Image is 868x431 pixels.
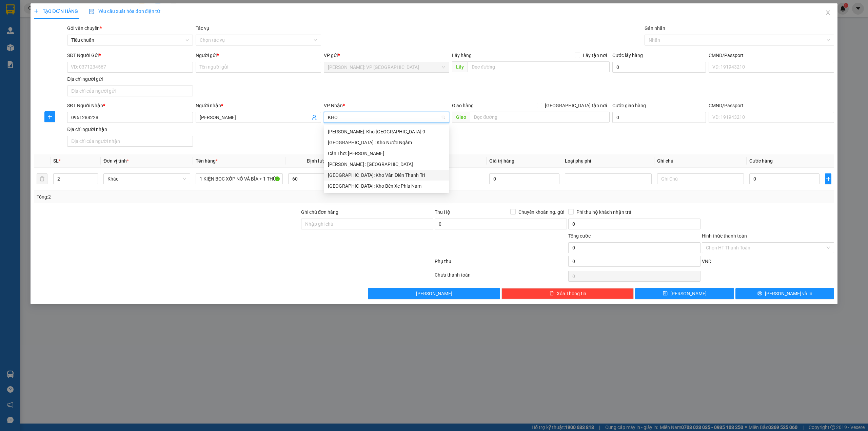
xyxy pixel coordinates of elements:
[67,25,102,31] span: Gói vận chuyển
[612,103,646,108] label: Cước giao hàng
[654,154,747,168] th: Ghi chú
[324,148,449,159] div: Cần Thơ: Kho Ninh Kiều
[435,209,450,215] span: Thu Hộ
[324,103,343,108] span: VP Nhận
[71,35,189,45] span: Tiêu chuẩn
[324,137,449,148] div: Hà Nội : Kho Nước Ngầm
[612,112,706,123] input: Cước giao hàng
[574,208,634,216] span: Phí thu hộ khách nhận trả
[67,102,193,109] div: SĐT Người Nhận
[562,154,654,168] th: Loại phụ phí
[489,158,514,164] span: Giá trị hàng
[103,158,129,164] span: Đơn vị tính
[663,291,668,296] span: save
[612,53,643,58] label: Cước lấy hàng
[702,259,711,264] span: VND
[196,52,321,59] div: Người gửi
[328,62,445,72] span: Hồ Chí Minh: VP Quận Tân Phú
[307,158,331,164] span: Định lượng
[749,158,773,164] span: Cước hàng
[67,136,193,147] input: Địa chỉ của người nhận
[825,173,831,184] button: plus
[452,103,474,108] span: Giao hàng
[557,290,586,297] span: Xóa Thông tin
[196,102,321,109] div: Người nhận
[645,25,665,31] label: Gán nhãn
[735,288,834,299] button: printer[PERSON_NAME] và In
[580,52,610,59] span: Lấy tận nơi
[670,290,707,297] span: [PERSON_NAME]
[818,3,837,22] button: Close
[44,111,55,122] button: plus
[301,209,338,215] label: Ghi chú đơn hàng
[196,158,218,164] span: Tên hàng
[328,171,445,179] div: [GEOGRAPHIC_DATA]: Kho Văn Điển Thanh Trì
[489,173,559,184] input: 0
[89,9,94,14] img: icon
[67,126,193,133] div: Địa chỉ người nhận
[324,126,449,137] div: Hồ Chí Minh: Kho Thủ Đức & Quận 9
[67,86,193,96] input: Địa chỉ của người gửi
[196,25,209,31] label: Tác vụ
[328,139,445,146] div: [GEOGRAPHIC_DATA] : Kho Nước Ngầm
[709,52,834,59] div: CMND/Passport
[635,288,734,299] button: save[PERSON_NAME]
[67,52,193,59] div: SĐT Người Gửi
[612,62,706,73] input: Cước lấy hàng
[702,233,747,239] label: Hình thức thanh toán
[37,173,47,184] button: delete
[452,53,472,58] span: Lấy hàng
[34,9,39,14] span: plus
[312,115,317,120] span: user-add
[328,161,445,168] div: [PERSON_NAME] : [GEOGRAPHIC_DATA]
[324,170,449,181] div: Hà Nội: Kho Văn Điển Thanh Trì
[328,150,445,157] div: Cần Thơ: [PERSON_NAME]
[516,208,567,216] span: Chuyển khoản ng. gửi
[324,52,449,59] div: VP gửi
[324,181,449,191] div: Nha Trang: Kho Bến Xe Phía Nam
[328,182,445,190] div: [GEOGRAPHIC_DATA]: Kho Bến Xe Phía Nam
[107,174,186,184] span: Khác
[542,102,610,109] span: [GEOGRAPHIC_DATA] tận nơi
[757,291,762,296] span: printer
[89,8,160,14] span: Yêu cầu xuất hóa đơn điện tử
[657,173,744,184] input: Ghi Chú
[825,10,831,15] span: close
[328,128,445,135] div: [PERSON_NAME]: Kho [GEOGRAPHIC_DATA] 9
[45,114,55,119] span: plus
[765,290,812,297] span: [PERSON_NAME] và In
[501,288,634,299] button: deleteXóa Thông tin
[368,288,500,299] button: [PERSON_NAME]
[549,291,554,296] span: delete
[825,176,831,182] span: plus
[709,102,834,109] div: CMND/Passport
[452,112,470,123] span: Giao
[37,193,335,201] div: Tổng: 2
[452,61,468,72] span: Lấy
[53,158,59,164] span: SL
[470,112,610,123] input: Dọc đường
[67,75,193,83] div: Địa chỉ người gửi
[196,173,282,184] input: VD: Bàn, Ghế
[34,8,78,14] span: TẠO ĐƠN HÀNG
[416,290,452,297] span: [PERSON_NAME]
[568,233,591,239] span: Tổng cước
[434,271,568,283] div: Chưa thanh toán
[324,159,449,170] div: Hồ Chí Minh : Kho Quận 12
[434,258,568,269] div: Phụ thu
[301,219,433,229] input: Ghi chú đơn hàng
[468,61,610,72] input: Dọc đường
